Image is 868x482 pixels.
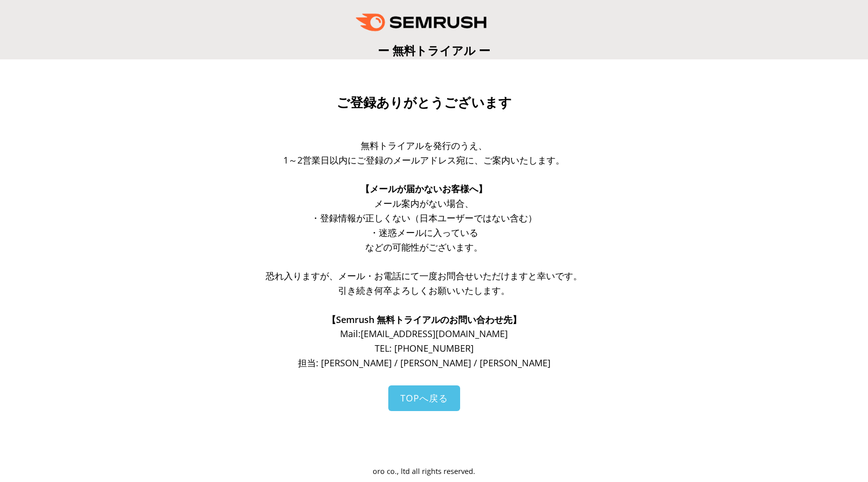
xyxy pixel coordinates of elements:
[373,466,475,476] span: oro co., ltd all rights reserved.
[361,139,487,151] span: 無料トライアルを発行のうえ、
[337,95,512,110] span: ご登録ありがとうございます
[266,270,582,282] span: 恐れ入りますが、メール・お電話にて一度お問合せいただけますと幸いです。
[338,284,510,296] span: 引き続き何卒よろしくお願いいたします。
[375,342,474,354] span: TEL: [PHONE_NUMBER]
[370,226,478,238] span: ・迷惑メールに入っている
[283,154,565,166] span: 1～2営業日以内にご登録のメールアドレス宛に、ご案内いたします。
[340,328,508,340] span: Mail: [EMAIL_ADDRESS][DOMAIN_NAME]
[400,392,448,404] span: TOPへ戻る
[311,212,537,224] span: ・登録情報が正しくない（日本ユーザーではない含む）
[327,313,521,326] span: 【Semrush 無料トライアルのお問い合わせ先】
[298,357,551,369] span: 担当: [PERSON_NAME] / [PERSON_NAME] / [PERSON_NAME]
[374,197,474,209] span: メール案内がない場合、
[378,42,490,58] span: ー 無料トライアル ー
[388,385,460,411] a: TOPへ戻る
[361,183,487,195] span: 【メールが届かないお客様へ】
[365,241,483,253] span: などの可能性がございます。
